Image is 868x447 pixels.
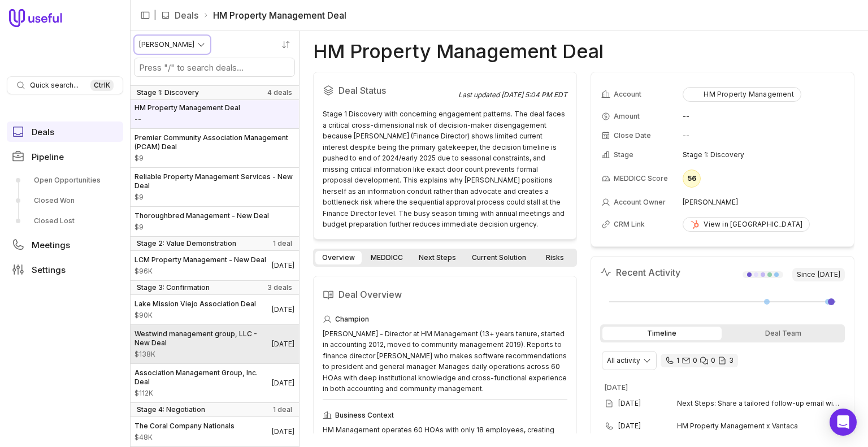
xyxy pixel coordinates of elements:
a: MEDDICC [364,251,410,264]
span: Since [792,268,845,281]
div: Champion [323,313,567,326]
a: View in [GEOGRAPHIC_DATA] [683,217,810,232]
kbd: Ctrl K [90,80,114,91]
span: 1 deal [273,405,292,414]
span: Deals [32,128,54,136]
a: Closed Lost [7,212,123,230]
a: Next Steps [412,251,463,264]
span: HM Property Management Deal [134,103,240,112]
span: Account [614,90,641,99]
time: Deal Close Date [272,305,294,314]
span: Amount [134,154,294,163]
span: Reliable Property Management Services - New Deal [134,172,294,190]
a: Settings [7,259,123,280]
span: Premier Community Association Management (PCAM) Deal [134,133,294,151]
span: Pipeline [32,153,64,161]
time: Deal Close Date [272,427,294,436]
span: 3 deals [267,283,292,292]
button: Collapse sidebar [137,7,154,24]
div: Stage 1 Discovery with concerning engagement patterns. The deal faces a critical cross-dimensiona... [323,109,567,230]
a: Association Management Group, Inc. Deal$112K[DATE] [130,364,299,402]
a: Pipeline [7,146,123,167]
span: Thoroughbred Management - New Deal [134,211,269,220]
span: Association Management Group, Inc. Deal [134,368,272,387]
span: Amount [134,350,272,359]
span: Amount [134,115,240,124]
a: Meetings [7,235,123,255]
a: Risks [535,251,575,264]
a: Lake Mission Viejo Association Deal$90K[DATE] [130,295,299,324]
span: Stage [614,150,633,159]
span: Close Date [614,131,651,140]
span: Amount [134,311,256,320]
a: HM Property Management Deal-- [130,99,299,128]
span: 1 deal [273,239,292,248]
h2: Deal Status [323,81,458,99]
span: Meetings [32,241,70,249]
div: Deal Team [724,327,843,340]
td: -- [683,107,844,125]
time: Deal Close Date [272,261,294,270]
button: Sort by [277,36,294,53]
span: | [154,8,157,22]
span: Settings [32,266,66,274]
h2: Deal Overview [323,285,567,303]
span: Westwind management group, LLC - New Deal [134,329,272,348]
span: Amount [134,223,269,232]
div: Timeline [602,327,722,340]
span: Stage 4: Negotiation [137,405,205,414]
td: Stage 1: Discovery [683,146,844,164]
a: Premier Community Association Management (PCAM) Deal$9 [130,129,299,167]
a: Westwind management group, LLC - New Deal$138K[DATE] [130,325,299,363]
time: [DATE] [605,383,628,392]
a: Deals [7,121,123,142]
a: Reliable Property Management Services - New Deal$9 [130,168,299,206]
span: Amount [134,193,294,202]
div: [PERSON_NAME] - Director at HM Management (13+ years tenure, started in accounting 2012, moved to... [323,328,567,394]
button: HM Property Management [683,87,801,102]
span: MEDDICC Score [614,174,668,183]
time: [DATE] [618,399,641,408]
div: Open Intercom Messenger [830,409,857,436]
span: Amount [134,433,235,442]
span: LCM Property Management - New Deal [134,255,266,264]
time: Deal Close Date [272,340,294,349]
time: [DATE] [618,422,641,431]
div: 56 [683,170,701,188]
a: Thoroughbred Management - New Deal$9 [130,207,299,236]
td: [PERSON_NAME] [683,193,844,211]
span: CRM Link [614,220,645,229]
div: Business Context [323,409,567,422]
a: Open Opportunities [7,171,123,189]
div: 1 call and 0 email threads [661,354,738,367]
a: The Coral Company Nationals$48K[DATE] [130,417,299,446]
time: Deal Close Date [272,379,294,388]
span: Stage 1: Discovery [137,88,199,97]
span: Lake Mission Viejo Association Deal [134,300,256,309]
span: Stage 3: Confirmation [137,283,210,292]
time: [DATE] [818,270,840,279]
a: LCM Property Management - New Deal$96K[DATE] [130,251,299,280]
span: Account Owner [614,198,666,207]
li: HM Property Management Deal [203,8,346,22]
td: -- [683,127,844,145]
span: 4 deals [267,88,292,97]
nav: Deals [130,31,300,447]
div: Last updated [458,90,567,99]
div: HM Property Management [690,90,793,99]
h2: Recent Activity [600,266,680,279]
div: Pipeline submenu [7,171,123,230]
span: Amount [134,389,272,398]
span: Amount [134,267,266,276]
a: Current Solution [465,251,533,264]
span: The Coral Company Nationals [134,422,235,431]
h1: HM Property Management Deal [313,45,604,58]
time: [DATE] 5:04 PM EDT [501,90,567,99]
input: Search deals by name [134,58,294,76]
span: Next Steps: Share a tailored follow-up email with [PERSON_NAME] including case studies, product w... [677,399,840,408]
a: Closed Won [7,192,123,210]
div: View in [GEOGRAPHIC_DATA] [690,220,802,229]
a: Deals [175,8,198,22]
span: Stage 2: Value Demonstration [137,239,236,248]
span: Quick search... [30,81,79,90]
